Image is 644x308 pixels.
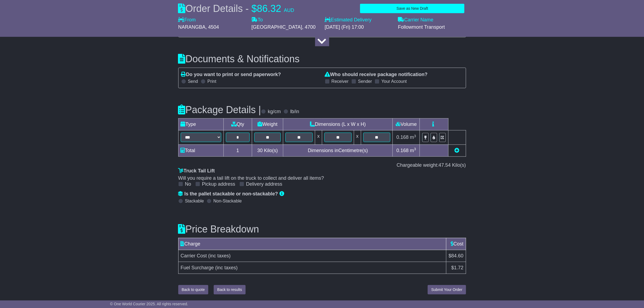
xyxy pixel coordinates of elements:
label: Who should receive package notification? [325,72,428,78]
td: Kilo(s) [252,145,283,156]
label: Send [188,79,198,84]
label: Sender [358,79,372,84]
label: Stackable [185,198,204,204]
span: (inc taxes) [215,265,238,270]
span: AUD [284,8,294,13]
button: Submit Your Order [428,285,466,294]
label: kg/cm [268,109,281,115]
span: NARANGBA [178,24,206,30]
button: Back to results [214,285,246,294]
span: © One World Courier 2025. All rights reserved. [110,302,188,306]
label: Delivery address [246,181,282,187]
label: Estimated Delivery [325,17,393,23]
span: 86.32 [257,3,281,14]
td: Qty [223,119,252,130]
h3: Package Details | [178,104,261,115]
label: Truck Tail Lift [178,168,215,174]
span: m [410,148,416,153]
label: Carrier Name [398,17,434,23]
button: Back to quote [178,285,209,294]
button: Save as New Draft [360,4,464,13]
span: m [410,135,416,140]
span: 47.54 [438,162,451,168]
td: Volume [393,119,420,130]
td: Total [178,145,223,156]
sup: 3 [414,134,416,138]
span: Carrier Cost [181,253,207,258]
span: 30 [257,148,263,153]
span: 0.168 [397,148,409,153]
h3: Price Breakdown [178,224,466,235]
span: $ [252,3,257,14]
div: Will you require a tail lift on the truck to collect and deliver all items? [178,175,466,181]
sup: 3 [414,147,416,151]
label: Print [207,79,216,84]
label: To [252,17,263,23]
td: Dimensions in Centimetre(s) [283,145,393,156]
span: 0.168 [397,135,409,140]
label: Pickup address [202,181,235,187]
span: , 4504 [206,24,219,30]
label: Receiver [332,79,349,84]
span: (inc taxes) [208,253,231,258]
h3: Documents & Notifications [178,54,466,64]
td: Weight [252,119,283,130]
div: Followmont Transport [398,24,466,30]
td: Charge [178,238,446,250]
span: , 4700 [302,24,316,30]
span: [GEOGRAPHIC_DATA] [252,24,302,30]
td: x [354,130,361,145]
label: Your Account [381,79,407,84]
div: Chargeable weight: Kilo(s) [178,162,466,168]
a: Add new item [455,148,460,153]
td: x [315,130,322,145]
label: Do you want to print or send paperwork? [181,72,281,78]
span: Is the pallet stackable or non-stackable? [184,191,278,196]
div: [DATE] (Fri) 17:00 [325,24,393,30]
label: No [185,181,191,187]
label: Non-Stackable [213,198,242,204]
label: From [178,17,196,23]
label: lb/in [290,109,299,115]
span: $1.72 [451,265,463,270]
td: Dimensions (L x W x H) [283,119,393,130]
td: 1 [223,145,252,156]
span: Fuel Surcharge [181,265,214,270]
td: Type [178,119,223,130]
td: Cost [446,238,466,250]
span: $84.60 [448,253,463,258]
span: Submit Your Order [431,287,462,292]
div: Order Details - [178,3,294,14]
